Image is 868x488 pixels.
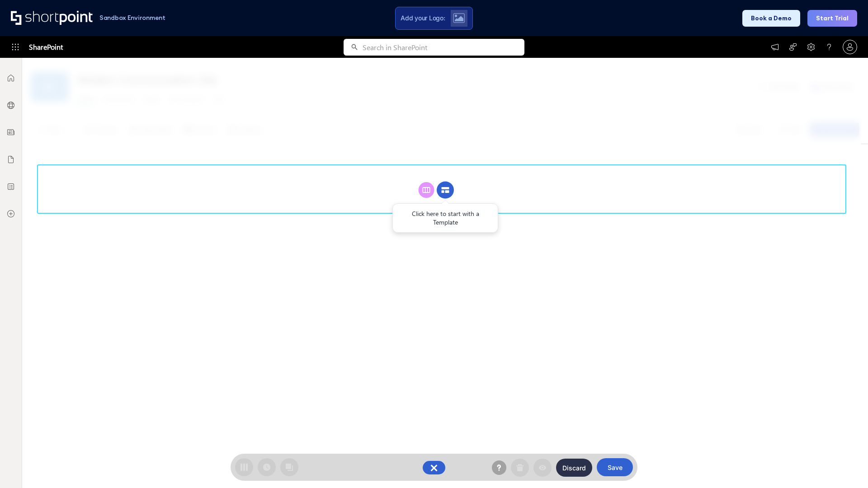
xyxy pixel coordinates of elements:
[807,10,857,27] button: Start Trial
[597,458,633,476] button: Save
[453,13,465,23] img: Upload logo
[99,15,165,20] h1: Sandbox Environment
[556,459,592,477] button: Discard
[823,445,868,488] iframe: Chat Widget
[401,14,445,22] span: Add your Logo:
[29,36,63,58] span: SharePoint
[363,39,524,56] input: Search in SharePoint
[742,10,800,27] button: Book a Demo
